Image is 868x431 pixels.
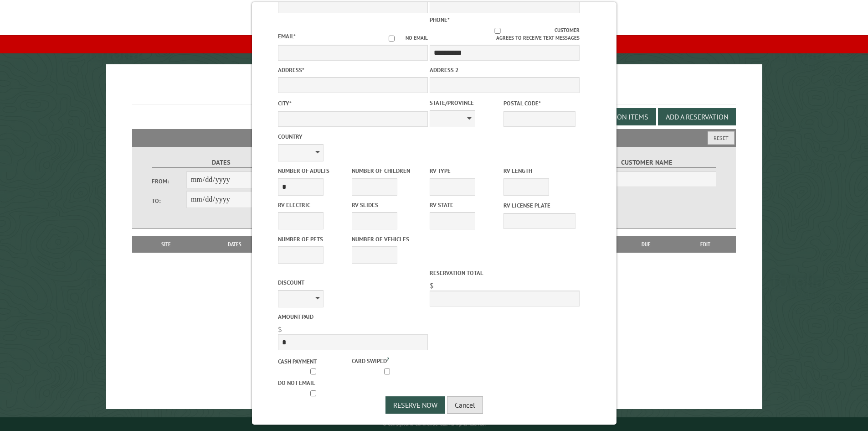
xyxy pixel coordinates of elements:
label: RV State [430,201,502,209]
label: State/Province [430,99,502,107]
label: RV Slides [352,201,424,209]
label: Number of Adults [278,166,350,175]
h2: Filters [132,129,736,146]
label: Country [278,132,428,141]
span: $ [278,325,282,334]
th: Dates [196,236,274,253]
label: Number of Children [352,166,424,175]
label: Card swiped [352,355,424,365]
label: City [278,99,428,108]
button: Add a Reservation [658,108,736,125]
h1: Reservations [132,79,736,104]
span: $ [430,281,434,290]
label: Do not email [278,379,350,387]
label: Number of Pets [278,235,350,244]
label: Amount paid [278,312,428,321]
button: Reset [708,131,734,145]
label: Address [278,66,428,74]
label: To: [152,197,186,205]
label: Address 2 [430,66,580,74]
label: Customer Name [577,157,716,168]
input: Customer agrees to receive text messages [440,28,555,34]
label: From: [152,177,186,186]
label: Reservation Total [430,269,580,277]
input: No email [378,36,406,42]
label: Phone [430,16,450,24]
a: ? [387,356,389,362]
th: Due [617,236,675,253]
button: Cancel [447,396,483,414]
small: © Campground Commander LLC. All rights reserved. [383,421,486,427]
th: Site [137,236,196,253]
label: Email [278,32,296,40]
label: RV Type [430,166,502,175]
label: Discount [278,278,428,287]
label: RV Electric [278,201,350,209]
button: Reserve Now [385,396,445,414]
button: Edit Add-on Items [578,108,656,125]
label: RV Length [503,166,575,175]
label: No email [378,34,428,42]
label: RV License Plate [503,201,575,210]
label: Customer agrees to receive text messages [430,26,580,42]
label: Cash payment [278,357,350,366]
th: Edit [675,236,736,253]
label: Postal Code [503,99,575,108]
label: Number of Vehicles [352,235,424,244]
label: Dates [152,157,291,168]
